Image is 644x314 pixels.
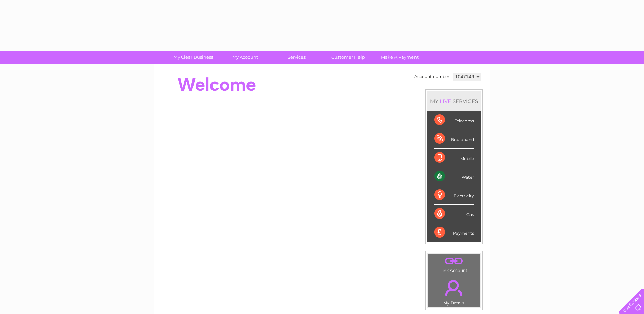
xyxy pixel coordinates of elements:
[165,51,221,64] a: My Clear Business
[434,205,474,223] div: Gas
[430,255,478,267] a: .
[412,71,451,83] td: Account number
[372,51,428,64] a: Make A Payment
[217,51,273,64] a: My Account
[320,51,376,64] a: Customer Help
[434,149,474,167] div: Mobile
[430,276,478,300] a: .
[428,253,480,275] td: Link Account
[434,167,474,186] div: Water
[434,129,474,148] div: Broadband
[428,274,480,308] td: My Details
[269,51,325,64] a: Services
[438,98,453,104] div: LIVE
[427,91,481,111] div: MY SERVICES
[434,111,474,129] div: Telecoms
[434,223,474,242] div: Payments
[434,186,474,205] div: Electricity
